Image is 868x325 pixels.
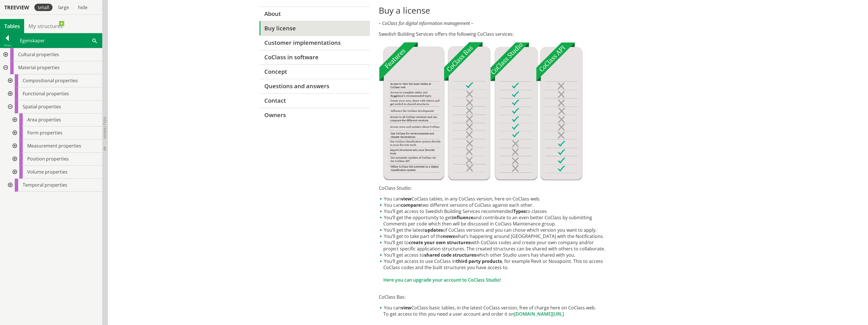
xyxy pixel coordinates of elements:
a: Questions and answers [260,79,370,93]
span: Sök i tabellen [92,37,97,43]
a: CoClass in software [260,50,370,64]
strong: create your own structures [409,239,470,246]
em: – CoClass for digital information management – [379,20,473,26]
span: Volume properties [27,169,68,175]
span: Material properties [18,64,60,71]
strong: view [401,305,411,311]
span: Cultural properties [18,51,59,58]
a: My structures [24,19,67,33]
li: You’ll get to with CoClass codes and create your own company and/or project specific application ... [379,239,608,252]
a: Contact [260,93,370,108]
div: Tillbaka [0,43,14,48]
img: Tjnster-Tabell_CoClassBas-Studio-API-ENG2022-12-22.jpg [379,42,583,180]
span: Form properties [27,130,62,136]
strong: third party products [456,258,502,264]
strong: compare [401,202,421,208]
strong: influence [452,214,473,221]
li: You can two different versions of CoClass against each other. [379,202,608,208]
span: Temporal properties [23,182,67,188]
li: You can CoClass tables, in any CoClass version, here on CoClass web. [379,196,608,202]
h1: Buy a license [379,5,608,16]
a: [DOMAIN_NAME][URL] [514,311,564,317]
a: Here you can upgrade your account to CoClass Studio [383,277,500,283]
strong: view [401,196,411,202]
strong: news [443,233,455,239]
a: Owners [260,108,370,122]
span: Area properties [27,117,61,123]
span: Measurement properties [27,143,81,149]
li: You can CoClass basic tables, in the latest CoClass version, free of charge here on CoClass web. ... [379,305,608,317]
span: Spatial properties [23,104,61,110]
li: You’ll get the latest of CoClass versions and you can chose which version you want to apply. [379,227,608,233]
a: Customer implementations [260,35,370,50]
li: You’ll get access to which other Studio users has shared with you. [379,252,608,258]
div: Egenskaper [15,33,102,48]
a: Concept [260,64,370,79]
strong: shared code structures [424,252,476,258]
strong: Types [513,208,526,214]
strong: updates [424,227,443,233]
a: Buy license [260,21,370,35]
span: Dölj trädvy [103,117,107,139]
span: Position properties [27,156,69,162]
li: You’ll get access to Swedish Building Services recommended to classes [379,208,608,214]
p: CoClass Studio: [379,185,608,191]
a: About [260,7,370,21]
span: Functional properties [23,90,69,97]
p: Swedish Building Services offers the following CoClass services: [379,31,608,37]
div: small [34,4,53,11]
span: Compositional properties [23,77,78,84]
div: hide [75,4,91,11]
li: You’ll get to take part of the what’s happening around [GEOGRAPHIC_DATA] with the Notifications. [379,233,608,239]
li: You’ll get access to use CoClass in , for example Revit or Novapoint. This to access CoClass code... [379,258,608,283]
li: You’ll get the opportunity to get and contribute to an even better CoClass by submitting Comments... [379,214,608,227]
div: large [55,4,72,11]
div: Treeview [1,4,32,10]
